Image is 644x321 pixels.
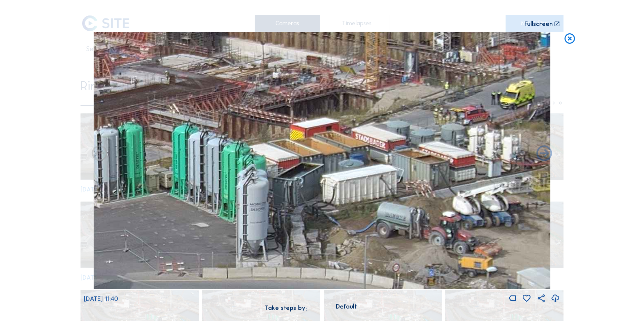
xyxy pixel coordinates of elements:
div: Fullscreen [524,21,553,28]
div: Take steps by: [265,305,307,311]
i: Back [535,145,554,164]
div: Default [336,304,357,310]
i: Forward [90,145,109,164]
img: Image [94,32,551,289]
div: Default [314,304,379,313]
span: [DATE] 11:40 [84,295,118,302]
